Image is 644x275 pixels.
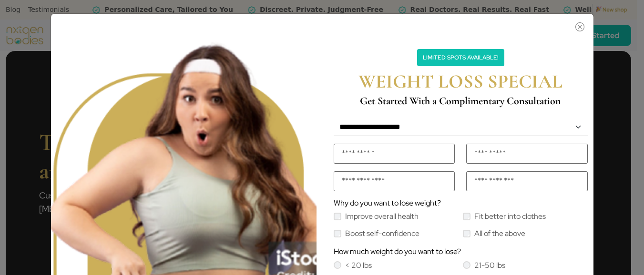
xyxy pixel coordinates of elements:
[345,230,419,237] label: Boost self-confidence
[345,262,372,269] label: < 20 lbs
[336,95,586,107] h4: Get Started With a Complimentary Consultation
[334,248,461,255] label: How much weight do you want to lose?
[417,49,504,66] p: Limited Spots Available!
[334,199,441,207] label: Why do you want to lose weight?
[474,213,546,220] label: Fit better into clothes
[474,262,505,269] label: 21-50 lbs
[345,213,419,220] label: Improve overall health
[328,19,587,30] button: Close
[474,230,525,237] label: All of the above
[334,118,588,136] select: Default select example
[336,70,586,93] h2: WEIGHT LOSS SPECIAL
